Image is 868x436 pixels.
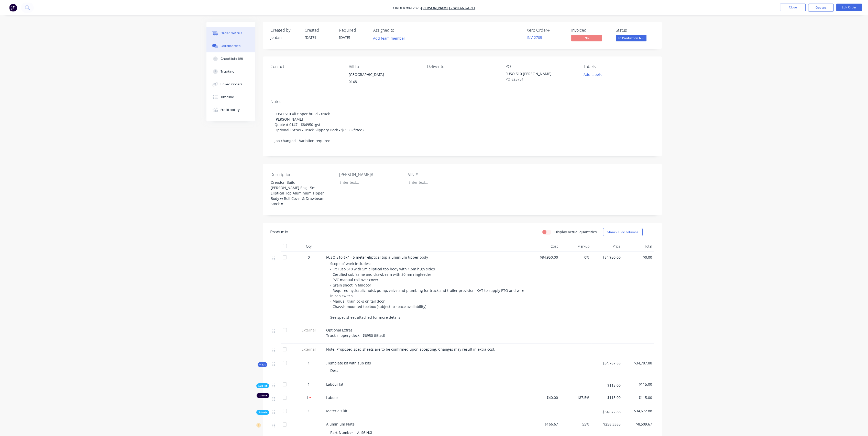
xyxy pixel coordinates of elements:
[594,255,621,260] span: $84,950.00
[270,106,654,148] div: FUSO 510 Ali tipper build - truck [PERSON_NAME] Quote # 0147 - $84950+gst Optional Extras - Truck...
[295,347,322,352] span: External
[408,171,472,178] label: VIN #
[625,408,652,414] span: $34,672.88
[625,421,652,427] span: $8,509.67
[257,393,269,398] div: Labour
[594,409,621,415] span: $34,672.88
[625,360,652,366] span: $34,787.88
[258,410,267,414] span: Sub-kit
[326,255,428,260] span: FUSO 510 6x4 - 5 meter eliptical top aluminium tipper body
[603,228,643,236] button: Show / Hide columns
[305,28,333,33] div: Created
[562,421,589,427] span: 55%
[571,28,610,33] div: Invoiced
[326,328,385,338] span: Optional Extras: Truck slippery deck - $6950 (fitted)
[836,4,862,11] button: Edit Order
[221,108,240,112] div: Profitability
[339,28,367,33] div: Required
[349,78,419,85] div: 0148
[330,368,338,373] span: Desc
[594,383,621,388] span: $115.00
[256,410,269,415] div: Sub-kit
[270,64,340,69] div: Contact
[529,241,560,251] div: Cost
[305,35,316,40] span: [DATE]
[206,27,255,40] button: Order details
[616,35,646,42] button: In Production N...
[330,261,525,320] span: Scope of work includes: - Fit Fuso 510 with 5m eliptical top body with 1.6m high sides - Certifie...
[308,360,310,366] span: 1
[531,395,558,400] span: $40.00
[625,395,652,400] span: $115.00
[258,384,267,388] span: Sub-kit
[258,362,267,367] div: Kit
[527,35,542,40] a: INV-2705
[326,361,371,365] span: .Template kit with sub kits
[616,28,654,33] div: Status
[373,35,408,42] button: Add team member
[326,395,338,400] span: Labour
[560,241,591,251] div: Markup
[306,395,308,400] span: 1
[780,4,806,11] button: Close
[206,104,255,116] button: Profitability
[581,71,605,78] button: Add labels
[562,395,589,400] span: 187.5%
[339,171,403,178] label: [PERSON_NAME]#
[308,408,310,414] span: 1
[625,255,652,260] span: $0.00
[9,4,17,12] img: Factory
[326,422,355,427] span: Aluminium Plate
[326,382,343,387] span: Labour kit
[623,241,654,251] div: Total
[349,71,419,78] div: [GEOGRAPHIC_DATA]
[326,347,495,352] span: Note: Proposed spec sheets are to be confirmed upon accepting. Changes may result in extra cost.
[616,35,646,41] span: In Production N...
[349,64,419,69] div: Bill to
[625,382,652,387] span: $115.00
[562,255,589,260] span: 0%
[808,4,834,12] button: Options
[427,64,497,69] div: Deliver to
[206,52,255,65] button: Checklists 6/6
[373,28,424,33] div: Assigned to
[221,69,235,74] div: Tracking
[531,255,558,260] span: $84,950.00
[370,35,408,42] button: Add team member
[349,71,419,87] div: [GEOGRAPHIC_DATA]0148
[506,71,569,82] div: FUSO 510 [PERSON_NAME] PO 825751
[270,229,288,235] div: Products
[293,241,324,251] div: Qty
[270,171,334,178] label: Description
[527,28,565,33] div: Xero Order #
[221,56,243,61] div: Checklists 6/6
[267,179,331,208] div: Dreadon Build [PERSON_NAME] Eng - 5m Eliptical Top Aluminium Tipper Body w Roll Cover & Drawbeam ...
[531,421,558,427] span: $166.67
[584,64,654,69] div: Labels
[256,383,269,388] div: Sub-kit
[270,35,299,40] div: Jordan
[339,35,350,40] span: [DATE]
[206,40,255,52] button: Collaborate
[221,82,243,87] div: Linked Orders
[421,5,475,10] a: [PERSON_NAME] - Whangarei
[221,31,242,36] div: Order details
[506,64,576,69] div: PO
[206,65,255,78] button: Tracking
[221,44,241,48] div: Collaborate
[591,241,623,251] div: Price
[295,327,322,333] span: External
[206,78,255,91] button: Linked Orders
[308,255,310,260] span: 0
[571,35,602,41] span: No
[594,360,621,366] span: $34,787.88
[594,421,621,427] span: $258.3385
[308,382,310,387] span: 1
[270,99,654,104] div: Notes
[221,95,234,99] div: Timeline
[270,28,299,33] div: Created by
[326,408,347,413] span: Materials kit
[206,91,255,104] button: Timeline
[594,395,621,400] span: $115.00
